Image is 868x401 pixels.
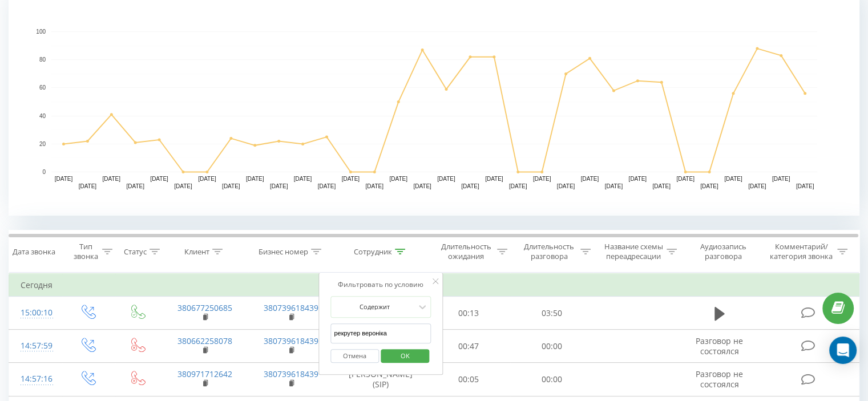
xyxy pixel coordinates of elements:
text: [DATE] [270,183,288,189]
div: Фильтровать по условию [330,279,431,290]
a: 380971712642 [177,368,232,379]
span: Разговор не состоялся [696,335,743,357]
a: 380677250685 [177,302,232,313]
text: [DATE] [222,183,240,189]
div: Статус [124,247,147,257]
span: Разговор не состоялся [696,368,743,390]
a: 380739618439 [264,368,318,379]
text: 20 [39,141,46,147]
text: [DATE] [318,183,336,189]
text: [DATE] [150,176,168,182]
text: [DATE] [772,176,790,182]
text: [DATE] [509,183,527,189]
text: 100 [36,29,46,35]
text: [DATE] [461,183,479,189]
td: 00:00 [510,363,593,396]
input: Введите значение [330,323,431,343]
text: [DATE] [628,176,647,182]
div: 14:57:59 [21,335,51,357]
div: Комментарий/категория звонка [768,242,834,261]
a: 380739618439 [264,302,318,313]
div: Бизнес номер [259,247,308,257]
text: [DATE] [724,176,742,182]
text: [DATE] [79,183,97,189]
td: 00:13 [427,297,510,330]
div: 15:00:10 [21,302,51,324]
td: 00:00 [510,330,593,363]
div: Open Intercom Messenger [829,337,857,364]
text: [DATE] [246,176,264,182]
div: Сотрудник [354,247,392,257]
text: [DATE] [700,183,718,189]
text: [DATE] [533,176,551,182]
text: [DATE] [748,183,766,189]
text: 80 [39,56,46,63]
div: Длительность ожидания [438,242,495,261]
text: [DATE] [605,183,623,189]
a: 380662258078 [177,335,232,346]
text: [DATE] [174,183,192,189]
text: [DATE] [389,176,407,182]
text: [DATE] [365,183,383,189]
div: Аудиозапись разговора [690,242,757,261]
td: [PERSON_NAME] (SIP) [334,363,427,396]
text: [DATE] [557,183,575,189]
button: Отмена [330,349,379,363]
text: [DATE] [652,183,671,189]
text: [DATE] [796,183,814,189]
text: [DATE] [342,176,360,182]
text: [DATE] [581,176,599,182]
text: [DATE] [294,176,312,182]
text: 40 [39,113,46,119]
div: Тип звонка [72,242,99,261]
div: Длительность разговора [520,242,578,261]
text: 60 [39,85,46,91]
text: [DATE] [55,176,73,182]
td: 00:05 [427,363,510,396]
text: [DATE] [198,176,216,182]
span: OK [389,347,421,364]
div: Название схемы переадресации [604,242,664,261]
td: 00:47 [427,330,510,363]
text: [DATE] [103,176,121,182]
a: 380739618439 [264,335,318,346]
div: Дата звонка [13,247,55,257]
text: [DATE] [485,176,503,182]
text: 0 [42,169,46,175]
td: 03:50 [510,297,593,330]
div: Клиент [184,247,209,257]
div: 14:57:16 [21,368,51,390]
text: [DATE] [126,183,144,189]
td: Сегодня [9,274,859,297]
button: OK [381,349,429,363]
text: [DATE] [413,183,431,189]
text: [DATE] [676,176,695,182]
text: [DATE] [437,176,455,182]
